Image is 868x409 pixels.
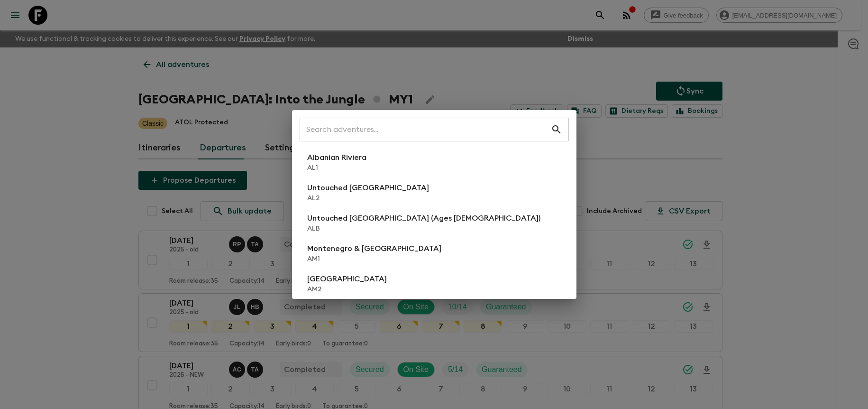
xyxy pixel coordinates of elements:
p: Albanian Riviera [307,152,366,163]
input: Search adventures... [300,116,551,143]
p: [GEOGRAPHIC_DATA] [307,273,387,285]
p: ALB [307,224,540,233]
p: AM2 [307,285,387,294]
p: AL1 [307,163,366,173]
p: AM1 [307,254,441,264]
p: AL2 [307,194,429,203]
p: Montenegro & [GEOGRAPHIC_DATA] [307,243,441,254]
p: Untouched [GEOGRAPHIC_DATA] [307,182,429,194]
p: Untouched [GEOGRAPHIC_DATA] (Ages [DEMOGRAPHIC_DATA]) [307,213,540,224]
